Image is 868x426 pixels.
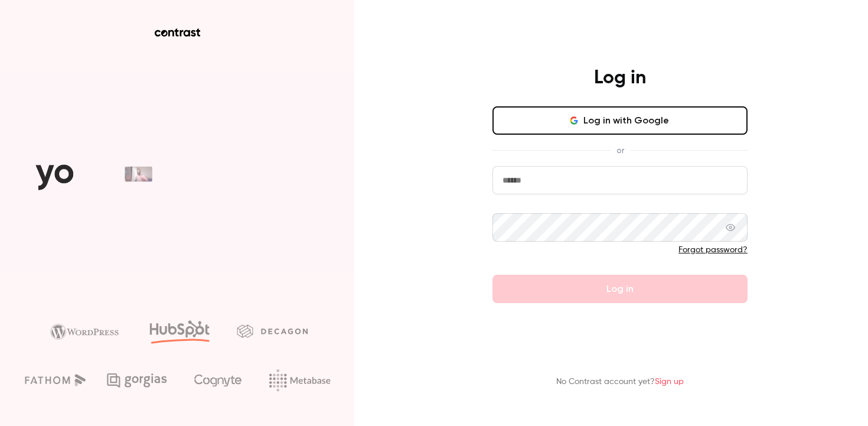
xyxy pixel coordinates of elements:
[556,376,684,388] p: No Contrast account yet?
[611,144,630,157] span: or
[678,246,748,254] a: Forgot password?
[594,66,646,90] h4: Log in
[237,324,308,337] img: decagon
[492,106,748,135] button: Log in with Google
[655,378,684,386] a: Sign up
